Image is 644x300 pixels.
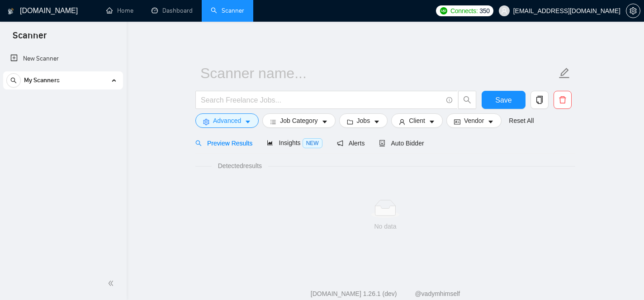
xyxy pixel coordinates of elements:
[3,71,123,93] li: My Scanners
[531,96,548,104] span: copy
[24,71,60,89] span: My Scanners
[195,140,202,146] span: search
[8,4,14,19] img: logo
[626,7,640,14] a: setting
[3,50,123,68] li: New Scanner
[211,7,244,14] a: searchScanner
[339,113,388,128] button: folderJobscaret-down
[379,140,385,146] span: robot
[357,116,370,126] span: Jobs
[5,29,54,48] span: Scanner
[7,77,20,84] span: search
[262,113,335,128] button: barsJob Categorycaret-down
[429,118,435,125] span: caret-down
[337,140,343,146] span: notification
[464,116,484,126] span: Vendor
[509,116,534,126] a: Reset All
[152,7,193,14] a: dashboardDashboard
[200,62,557,84] input: Scanner name...
[626,4,640,18] button: setting
[280,116,317,126] span: Job Category
[195,113,259,128] button: settingAdvancedcaret-down
[482,91,526,109] button: Save
[195,140,252,147] span: Preview Results
[454,118,460,125] span: idcard
[106,7,133,14] a: homeHome
[267,140,273,146] span: area-chart
[10,50,116,68] a: New Scanner
[201,94,442,106] input: Search Freelance Jobs...
[409,116,425,126] span: Client
[203,221,568,231] div: No data
[267,139,322,146] span: Insights
[379,140,424,147] span: Auto Bidder
[458,91,476,109] button: search
[347,118,353,125] span: folder
[501,8,507,14] span: user
[391,113,443,128] button: userClientcaret-down
[303,138,322,148] span: NEW
[203,118,209,125] span: setting
[440,7,447,14] img: upwork-logo.png
[374,118,380,125] span: caret-down
[488,118,494,125] span: caret-down
[479,6,489,16] span: 350
[559,67,570,79] span: edit
[399,118,405,125] span: user
[459,96,476,104] span: search
[270,118,276,125] span: bars
[337,140,365,147] span: Alerts
[626,7,640,14] span: setting
[311,290,397,297] a: [DOMAIN_NAME] 1.26.1 (dev)
[415,290,460,297] a: @vadymhimself
[446,113,502,128] button: idcardVendorcaret-down
[495,94,511,106] span: Save
[446,97,452,103] span: info-circle
[554,91,572,109] button: delete
[6,73,21,88] button: search
[530,91,549,109] button: copy
[108,279,117,288] span: double-left
[554,96,571,104] span: delete
[322,118,328,125] span: caret-down
[245,118,251,125] span: caret-down
[212,161,268,171] span: Detected results
[213,116,241,126] span: Advanced
[450,6,478,16] span: Connects:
